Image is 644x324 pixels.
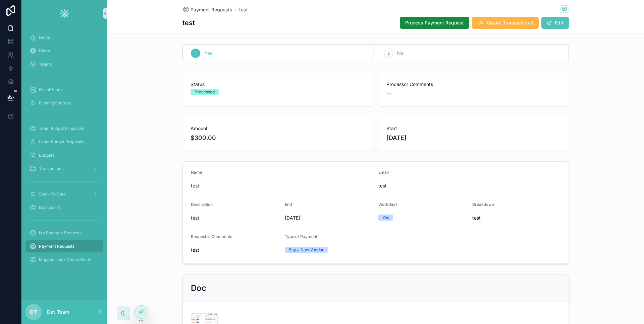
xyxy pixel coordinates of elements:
a: Mapped Index Cheat Sheet [25,254,103,266]
span: Fiscal Years [39,87,62,92]
span: -- [386,89,392,98]
span: Amount [191,125,365,132]
a: Payment Requests [25,240,103,252]
span: test [191,247,279,253]
a: Budgets [25,149,103,161]
span: Dashboard [39,205,60,210]
a: Labor Budget Proposals [25,136,103,148]
div: scrollable content [21,27,107,274]
span: Requestor Comments [191,234,232,239]
span: Type of Payment [285,234,317,239]
span: Workday? [378,202,397,207]
span: Home [39,35,50,40]
div: Pay a New Vendor [289,247,324,253]
span: Teams [39,62,52,67]
span: Users [39,48,50,54]
span: Create Transaction 2 [487,19,533,26]
span: Transactions [39,166,63,171]
span: Start [386,125,561,132]
span: Spent To Date [39,191,66,197]
a: Payment Requests [182,6,232,13]
button: Create Transaction 2 [472,17,539,29]
span: Funding Sources [39,100,71,106]
span: Process Payment Request [405,19,464,26]
span: My Payment Requests [39,230,82,236]
span: $300.00 [191,133,365,143]
a: test [239,6,248,13]
a: Dashboard [25,201,103,214]
span: 2 [387,51,390,56]
span: Description [191,202,213,207]
span: test [472,215,561,221]
div: Yes [382,215,389,221]
span: Name [191,170,202,175]
a: Funding Sources [25,97,103,109]
button: Process Payment Request [400,17,469,29]
a: Fiscal Years [25,84,103,96]
span: Labor Budget Proposals [39,139,84,145]
span: Payment Requests [39,244,74,249]
span: Processor Comments [386,81,561,88]
span: End [285,202,292,207]
span: Payment Requests [191,6,232,13]
span: test [378,182,560,189]
span: Team Budget Proposals [39,126,84,131]
span: 1 [195,51,197,56]
span: Breakdown [472,202,494,207]
span: No [397,50,404,57]
span: Status [191,81,365,88]
a: Users [25,45,103,57]
span: Email [378,170,389,175]
span: DT [30,308,37,316]
a: Home [25,31,103,44]
h1: test [182,18,195,27]
p: Dev Team [47,309,69,315]
button: Edit [541,17,569,29]
a: Teams [25,58,103,70]
a: Transactions [25,163,103,175]
div: Processed [195,89,215,95]
span: [DATE] [285,215,373,221]
span: test [191,215,279,221]
span: test [191,182,373,189]
h2: Doc [191,283,206,294]
span: Mapped Index Cheat Sheet [39,257,90,262]
span: [DATE] [386,133,561,143]
a: Spent To Date [25,188,103,200]
span: Budgets [39,153,54,158]
span: Yes [204,50,212,57]
img: App logo [59,8,70,19]
a: Team Budget Proposals [25,123,103,135]
a: My Payment Requests [25,227,103,239]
